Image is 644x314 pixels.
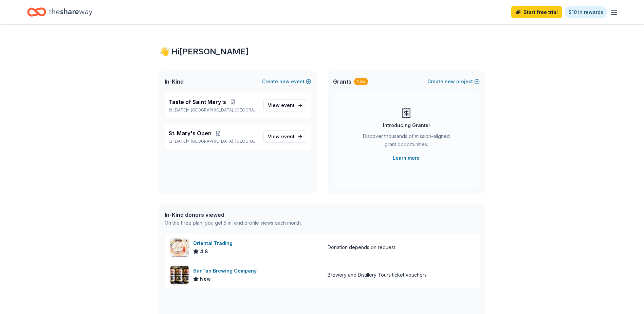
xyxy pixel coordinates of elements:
[27,4,92,20] a: Home
[263,99,307,111] a: View event
[328,271,427,279] div: Brewery and Distillery Tours ticket vouchers
[169,98,226,106] span: Taste of Saint Mary's
[200,275,211,283] span: New
[268,101,295,109] span: View
[262,77,311,86] button: Createnewevent
[565,6,607,18] a: $10 in rewards
[169,129,211,137] span: St. Mary's Open
[360,132,453,151] div: Discover thousands of mission-aligned grant opportunities.
[191,107,258,113] span: [GEOGRAPHIC_DATA], [GEOGRAPHIC_DATA]
[393,154,420,162] a: Learn more
[191,139,258,144] span: [GEOGRAPHIC_DATA], [GEOGRAPHIC_DATA]
[193,267,259,275] div: SanTan Brewing Company
[383,121,430,129] div: Introducing Grants!
[445,77,455,86] span: new
[333,77,351,86] span: Grants
[170,266,189,284] img: Image for SanTan Brewing Company
[279,77,290,86] span: new
[165,77,184,86] span: In-Kind
[193,239,235,247] div: Oriental Trading
[268,133,295,141] span: View
[281,102,295,108] span: event
[200,247,208,256] span: 4.8
[169,107,258,113] p: [DATE] •
[328,243,395,251] div: Donation depends on request
[169,139,258,144] p: [DATE] •
[165,211,302,219] div: In-Kind donors viewed
[263,130,307,143] a: View event
[281,134,295,139] span: event
[165,219,302,227] div: On the Free plan, you get 5 in-kind profile views each month.
[170,238,189,257] img: Image for Oriental Trading
[511,6,562,18] a: Start free trial
[354,78,368,85] div: New
[159,46,485,57] div: 👋 Hi [PERSON_NAME]
[427,77,480,86] button: Createnewproject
